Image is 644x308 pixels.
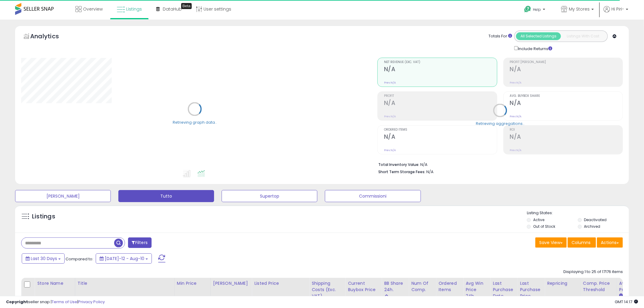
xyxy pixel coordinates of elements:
span: Overview [83,6,103,12]
div: Include Returns [510,45,559,52]
div: Retrieving aggregations.. [476,121,524,126]
a: Help [519,1,551,20]
button: Supertop [222,190,317,202]
div: Totals For [489,33,512,39]
button: Listings With Cost [561,32,606,40]
strong: Copyright [6,299,28,305]
span: DataHub [163,6,182,12]
div: seller snap | | [6,299,105,305]
button: [PERSON_NAME] [15,190,111,202]
button: Commissioni [325,190,421,202]
a: Hi Piri- [604,6,628,20]
h5: Analytics [30,32,71,42]
div: Tooltip anchor [181,3,192,9]
button: Tutto [118,190,214,202]
span: Listings [126,6,142,12]
span: Hi Piri- [611,6,624,12]
div: Retrieving graph data.. [173,119,217,125]
span: My Stores [569,6,590,12]
span: Help [533,7,541,12]
button: All Selected Listings [516,32,561,40]
i: Get Help [524,5,531,13]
